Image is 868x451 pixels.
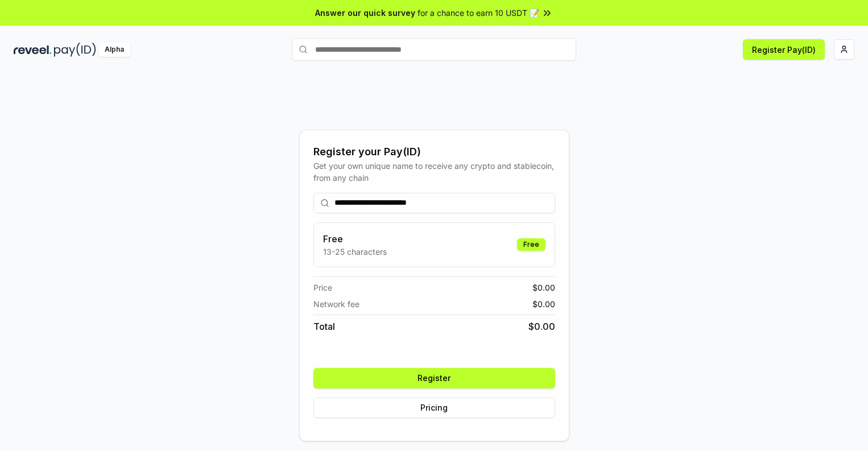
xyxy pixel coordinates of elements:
[528,320,555,333] span: $ 0.00
[313,368,555,388] button: Register
[315,7,415,19] span: Answer our quick survey
[313,144,555,160] div: Register your Pay(ID)
[54,43,96,57] img: pay_id
[418,7,539,19] span: for a chance to earn 10 USDT 📝
[14,43,52,57] img: reveel_dark
[313,320,335,333] span: Total
[517,238,545,251] div: Free
[532,298,555,310] span: $ 0.00
[313,298,359,310] span: Network fee
[532,282,555,293] span: $ 0.00
[313,160,555,184] div: Get your own unique name to receive any crypto and stablecoin, from any chain
[313,282,332,293] span: Price
[323,246,387,258] p: 13-25 characters
[743,39,825,60] button: Register Pay(ID)
[98,43,130,57] div: Alpha
[323,232,387,246] h3: Free
[313,398,555,418] button: Pricing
